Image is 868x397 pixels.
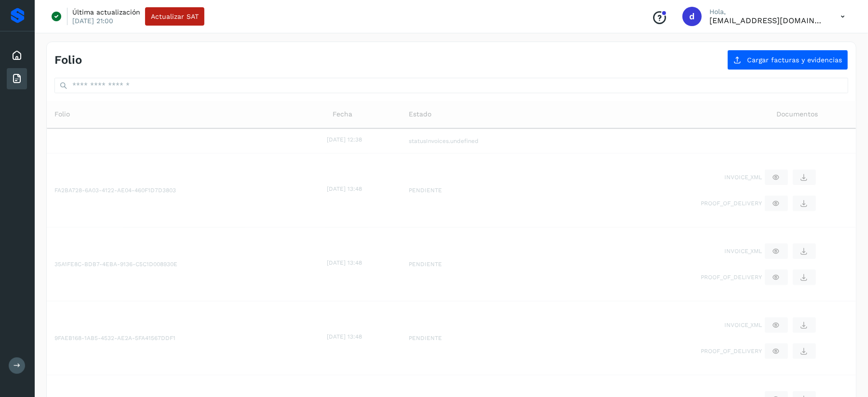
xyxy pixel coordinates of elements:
[151,13,199,20] span: Actualizar SAT
[401,227,567,301] td: PENDIENTE
[7,68,27,89] div: Facturas
[7,45,27,66] div: Inicio
[47,301,325,375] td: 9FAEB168-1AB5-4532-AE2A-5FA41567DDF1
[709,16,825,25] p: dafne.farrera@8w.com.mx
[701,273,762,282] span: PROOF_OF_DELIVERY
[327,184,399,193] div: [DATE] 13:48
[47,227,325,301] td: 35A1FE8C-BDB7-4EBA-9136-C5C1D008930E
[747,57,842,63] span: Cargar facturas y evidencias
[327,332,399,341] div: [DATE] 13:48
[145,7,204,26] button: Actualizar SAT
[725,321,762,329] span: INVOICE_XML
[327,258,399,267] div: [DATE] 13:48
[725,247,762,255] span: INVOICE_XML
[409,109,431,119] span: Estado
[401,128,567,154] td: statusInvoices.undefined
[727,50,848,70] button: Cargar facturas y evidencias
[777,109,818,119] span: Documentos
[54,53,82,67] h4: Folio
[701,347,762,355] span: PROOF_OF_DELIVERY
[701,199,762,208] span: PROOF_OF_DELIVERY
[72,16,113,25] p: [DATE] 21:00
[72,8,140,16] p: Última actualización
[47,154,325,227] td: FA2BA728-6A03-4122-AE04-460F1D7D3803
[54,109,70,119] span: Folio
[333,109,352,119] span: Fecha
[327,135,399,144] div: [DATE] 12:38
[401,154,567,227] td: PENDIENTE
[725,173,762,182] span: INVOICE_XML
[401,301,567,375] td: PENDIENTE
[709,8,825,16] p: Hola,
